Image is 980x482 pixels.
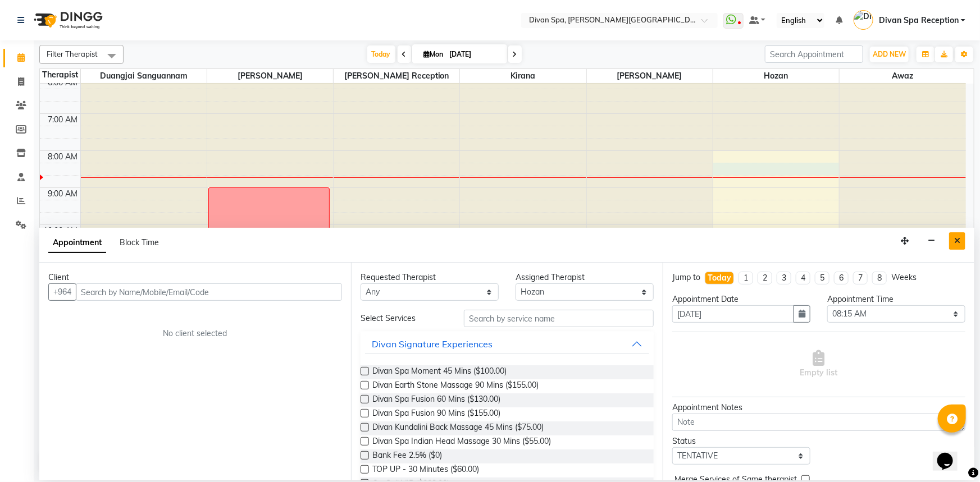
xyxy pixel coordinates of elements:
[587,69,713,83] span: [PERSON_NAME]
[516,272,654,283] div: Assigned Therapist
[713,69,839,83] span: Hozan
[708,272,731,284] div: Today
[870,47,909,62] button: ADD NEW
[672,435,810,447] div: Status
[352,313,455,324] div: Select Services
[879,15,959,26] span: Divan Spa Reception
[873,50,906,58] span: ADD NEW
[891,272,917,283] div: Weeks
[672,272,700,283] div: Jump to
[334,69,459,83] span: [PERSON_NAME] Reception
[372,421,544,435] span: Divan Kundalini Back Massage 45 Mins ($75.00)
[421,50,446,58] span: Mon
[372,463,479,478] span: TOP UP - 30 Minutes ($60.00)
[372,393,500,407] span: Divan Spa Fusion 60 Mins ($130.00)
[949,232,965,250] button: Close
[42,225,80,237] div: 10:00 AM
[46,114,80,126] div: 7:00 AM
[777,272,791,284] li: 3
[854,10,873,30] img: Divan Spa Reception
[372,435,551,449] span: Divan Spa Indian Head Massage 30 Mins ($55.00)
[48,233,106,253] span: Appointment
[46,188,80,200] div: 9:00 AM
[120,237,159,247] span: Block Time
[361,272,499,283] div: Requested Therapist
[464,310,654,327] input: Search by service name
[672,293,810,305] div: Appointment Date
[815,272,829,284] li: 5
[40,69,80,81] div: Therapist
[827,293,965,305] div: Appointment Time
[765,45,863,63] input: Search Appointment
[29,4,106,36] img: logo
[840,69,966,83] span: Awaz
[758,272,772,284] li: 2
[372,337,493,351] div: Divan Signature Experiences
[372,407,500,421] span: Divan Spa Fusion 90 Mins ($155.00)
[367,45,395,63] span: Today
[672,305,794,323] input: yyyy-mm-dd
[47,49,98,58] span: Filter Therapist
[81,69,207,83] span: Duangjai Sanguannam
[372,365,507,379] span: Divan Spa Moment 45 Mins ($100.00)
[76,283,342,301] input: Search by Name/Mobile/Email/Code
[46,151,80,163] div: 8:00 AM
[75,328,315,339] div: No client selected
[372,379,539,393] span: Divan Earth Stone Massage 90 Mins ($155.00)
[372,449,442,463] span: Bank Fee 2.5% ($0)
[48,283,76,301] button: +964
[207,69,333,83] span: [PERSON_NAME]
[796,272,810,284] li: 4
[460,69,586,83] span: kirana
[872,272,887,284] li: 8
[365,334,649,354] button: Divan Signature Experiences
[446,46,503,63] input: 2025-09-01
[48,272,342,283] div: Client
[739,272,753,284] li: 1
[800,350,837,379] span: Empty list
[672,402,965,414] div: Appointment Notes
[834,272,849,284] li: 6
[933,437,969,471] iframe: chat widget
[853,272,868,284] li: 7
